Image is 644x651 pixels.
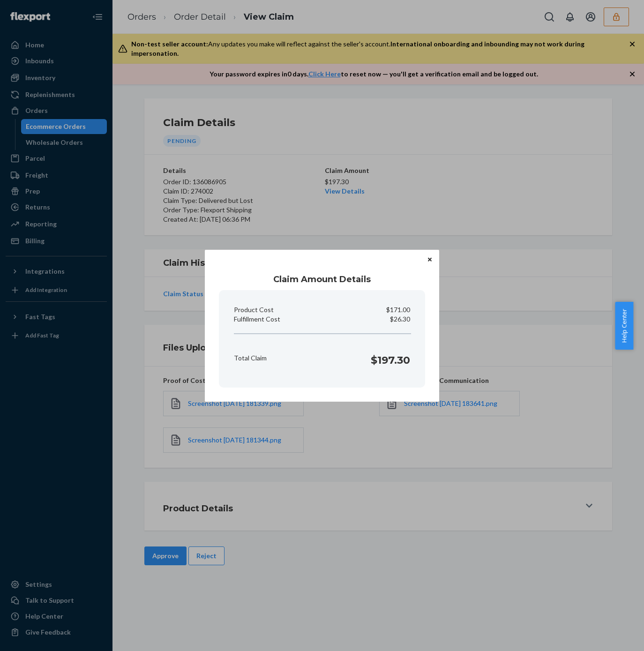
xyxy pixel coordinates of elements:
[234,314,280,324] p: Fulfillment Cost
[425,254,434,265] button: Close
[390,314,410,324] p: $26.30
[234,353,267,363] p: Total Claim
[386,305,410,314] p: $171.00
[219,273,425,285] h1: Claim Amount Details
[234,305,274,314] p: Product Cost
[371,353,410,368] h1: $197.30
